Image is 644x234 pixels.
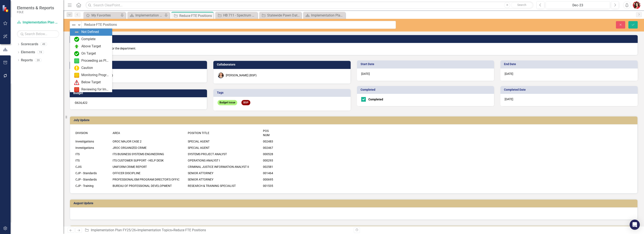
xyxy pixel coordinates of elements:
td: PROFESSIONALISM PROGRAM DIRECTOR'S OFFIC [112,176,187,183]
input: Search ClearPoint... [86,1,533,9]
input: Search Below... [17,30,59,38]
td: 001535 [262,183,277,189]
h3: Completed [361,88,492,91]
h3: August Update [74,202,635,205]
div: Reduce FTE Positions [173,228,206,232]
a: Implementation Topics [138,228,172,232]
td: BUREAU OF PROFESSIONAL DEVELOPMENT [112,183,187,189]
h3: Owner [73,63,205,66]
img: On Target [74,51,79,56]
img: Caitlin Dawkins [633,1,640,9]
div: 20 [35,58,42,62]
a: HB 711 - Spectrum Alert [216,13,256,18]
img: Monitoring Progress [74,73,79,78]
a: Implementation Plan FY25/26 [91,228,136,232]
div: [PERSON_NAME] (BSP) [226,73,257,77]
div: 19 [37,51,44,54]
span: [DATE] [361,72,370,75]
img: Not Defined [71,22,76,27]
td: 000528 [262,151,277,157]
span: Elements & Reports [17,5,54,10]
td: OPERATIONS ANALYST I [187,157,262,164]
div: Monitoring Progress [81,73,110,78]
td: AREA [112,128,187,138]
div: Above Target [81,44,101,49]
button: Search [511,2,532,8]
div: 49 [40,42,47,46]
td: ITS [74,151,112,157]
span: -$624,422 [74,101,87,104]
h3: End Date [504,63,636,66]
div: Proceeding as Planned [81,58,110,63]
a: Implementation Plan FY25/26 [128,13,163,18]
img: Proceeding as Planned [74,58,79,63]
div: Implementation Plan FY25/26 [135,13,163,18]
td: CJP - Training [74,183,112,189]
td: RESEARCH & TRAINING SPECIALIST [187,183,262,189]
div: On Target [81,51,96,56]
td: POS NUM [262,128,277,138]
button: Dec-23 [546,1,610,9]
div: Caution [81,66,93,70]
img: Elizabeth Martin [218,72,224,78]
td: CRIMINAL JUSTICE INFORMATION ANALYST II [187,164,262,170]
td: DIVISION [74,128,112,138]
td: 001464 [262,170,277,176]
td: ITS BUSINESS SYSTEMS ENGINEERING [112,151,187,157]
td: CJP - Standards [74,170,112,176]
div: Statewide Pawn Data Database Feasibility Study [267,13,300,18]
div: My Favorites [91,13,119,18]
div: Reduce FTE Positions [179,13,212,18]
h3: Description [73,37,636,40]
td: SENIOR ATTORNEY [187,170,262,176]
span: BSP [241,100,250,105]
img: Below Target [74,80,79,85]
input: This field is required [82,21,396,29]
td: UNIFORM CRIME REPORT [112,164,187,170]
a: Implementation Plan FY23/24 [304,13,344,18]
td: 002581 [262,164,277,170]
div: Dec-23 [547,3,609,8]
img: Complete [74,37,79,42]
td: JROC ORGANIZED CRIME [112,145,187,151]
img: Not Defined [74,30,79,35]
td: ITS [74,157,112,164]
td: CJP - Standards [74,176,112,183]
small: FDLE [17,10,54,14]
img: Reviewing for Improvement [74,87,79,92]
a: Implementation Plan FY25/26 [17,20,59,25]
td: Investigations [74,138,112,145]
h3: Tags [217,91,349,94]
h3: Budget [73,92,205,95]
h3: July Update [74,119,635,122]
h3: Completed Date [504,88,636,91]
a: Elements [21,50,35,55]
td: OROC MAJOR CASE 2 [112,138,187,145]
td: SENIOR ATTORNEY [187,176,262,183]
td: 002483 [262,138,277,145]
td: SPECIAL AGENT [187,145,262,151]
div: Reviewing for Improvement [81,87,110,92]
div: Below Target [81,80,101,85]
td: POSITION TITLE [187,128,262,138]
a: Statewide Pawn Data Database Feasibility Study [260,13,300,18]
td: SPECIAL AGENT [187,138,262,145]
h3: Collaborators [217,63,349,66]
span: [DATE] [505,97,513,101]
a: Scorecards [21,42,38,47]
span: Search [517,3,526,7]
h3: Start Date [361,63,492,66]
div: Not Defined [81,30,99,34]
td: ITS CUSTOMER SUPPORT - HELP DESK [112,157,187,164]
img: Caution [74,66,79,71]
td: 002467 [262,145,277,151]
td: OFFICER DISCIPLINE [112,170,187,176]
td: CJIS [74,164,112,170]
span: [DATE] [505,72,513,75]
div: Open Intercom Messenger [630,220,640,230]
td: 000293 [262,157,277,164]
div: Complete [81,37,95,42]
div: Implementation Plan FY23/24 [311,13,344,18]
div: HB 711 - Spectrum Alert [223,13,256,18]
